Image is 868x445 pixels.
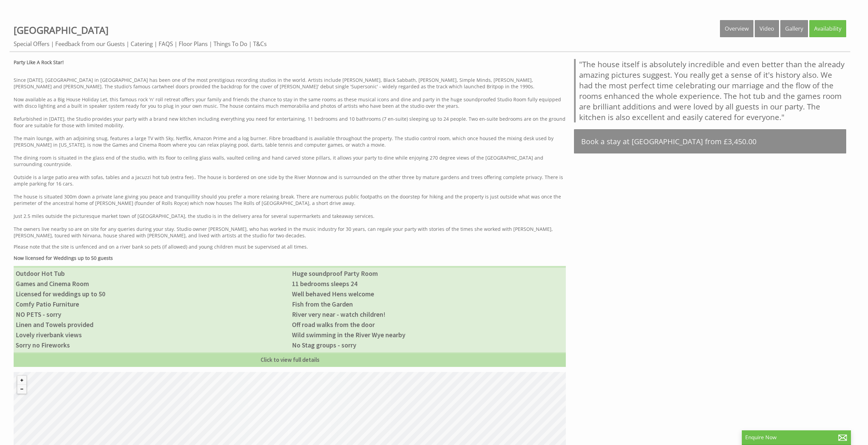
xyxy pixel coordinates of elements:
li: Linen and Towels provided [14,320,290,330]
a: Floor Plans [179,40,208,48]
p: Please note that the site is unfenced and on a river bank so pets (if allowed) and young children... [14,243,566,250]
a: Click to view full details [14,352,566,367]
li: Outdoor Hot Tub [14,268,290,279]
button: Zoom in [17,376,26,385]
li: 11 bedrooms sleeps 24 [290,279,566,289]
li: Sorry no Fireworks [14,340,290,350]
li: Comfy Patio Furniture [14,299,290,309]
strong: Now licensed for Weddings up to 50 guests [14,255,113,261]
a: FAQS [159,40,173,48]
li: Huge soundproof Party Room [290,268,566,279]
li: Fish from the Garden [290,299,566,309]
a: Things To Do [214,40,247,48]
a: [GEOGRAPHIC_DATA] [14,24,108,36]
li: Games and Cinema Room [14,279,290,289]
li: Off road walks from the door [290,320,566,330]
li: Wild swimming in the River Wye nearby [290,330,566,340]
blockquote: "The house itself is absolutely incredible and even better than the already amazing pictures sugg... [574,59,846,122]
a: Overview [720,20,753,37]
a: Availability [809,20,846,37]
a: T&Cs [253,40,267,48]
a: Special Offers [14,40,49,48]
button: Zoom out [17,385,26,394]
li: Lovely riverbank views [14,330,290,340]
li: River very near - watch children! [290,309,566,320]
li: No Stag groups - sorry [290,340,566,350]
li: Well behaved Hens welcome [290,289,566,299]
p: Since [DATE], [GEOGRAPHIC_DATA] in [GEOGRAPHIC_DATA] has been one of the most prestigious recordi... [14,70,566,239]
a: Book a stay at [GEOGRAPHIC_DATA] from £3,450.00 [574,129,846,153]
strong: Party Like A Rock Star! [14,59,64,65]
a: Video [755,20,779,37]
a: Gallery [780,20,808,37]
a: Catering [131,40,153,48]
li: NO PETS - sorry [14,309,290,320]
a: Feedback from our Guests [55,40,125,48]
p: Enquire Now [745,434,848,441]
li: Licensed for weddings up to 50 [14,289,290,299]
